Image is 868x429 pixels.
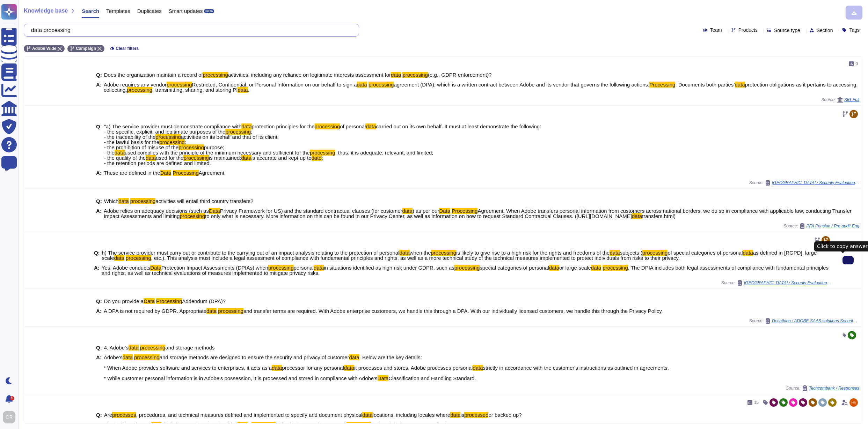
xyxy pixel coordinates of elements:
[786,385,859,391] span: Source:
[272,365,282,371] mark: data
[388,375,476,381] span: Classification and Handling Standard.
[102,265,829,276] span: . The DPIA includes both legal assessments of compliance with fundamental principles and rights, ...
[439,208,450,214] mark: Data
[96,355,102,381] b: A:
[125,150,310,156] span: used complies with the principle of the minimum necessary and sufficient for the
[710,28,722,32] span: Team
[126,255,151,261] mark: processing
[152,87,238,93] span: , transmitting, sharing, and storing PI
[241,155,251,161] mark: data
[754,400,759,405] span: 15
[428,72,492,78] span: (e.g., GDPR enforcement)?
[251,155,312,161] span: is accurate and kept up to
[118,198,129,204] mark: data
[155,198,253,204] span: activities will entail third country transfers?
[450,412,460,418] mark: data
[649,82,675,88] mark: Processing
[675,82,735,88] span: : Documents both parties’
[159,139,185,145] mark: processing
[3,411,15,423] img: user
[173,170,199,176] mark: Processing
[182,298,226,304] span: Addendum (DPA)?
[96,170,102,175] b: A:
[248,87,249,93] span: .
[844,98,859,102] span: SIG Full
[276,422,347,428] span: or backed up are documented.
[104,170,160,176] span: These are defined in the
[744,281,831,285] span: [GEOGRAPHIC_DATA] / Security Evaluation SecNumCloud English 02042025 V2
[104,144,224,156] span: purpose; - the
[160,354,349,360] span: and storage methods are designed to ensure the security and privacy of customer
[104,198,119,204] span: Which
[104,208,209,214] span: Adobe relies on adequacy decisions (such as
[849,28,860,32] span: Tags
[772,181,859,185] span: [GEOGRAPHIC_DATA] / Security Evaluation SecNumCloud English 02042025 V2
[104,345,129,351] span: 4. Adobe’s
[203,72,228,78] mark: processing
[743,250,753,256] mark: data
[167,82,192,88] mark: processing
[130,198,156,204] mark: processing
[136,412,362,418] span: , procedures, and technical measures defined and implemented to specify and document physical
[123,354,133,360] mark: data
[821,97,859,103] span: Source:
[549,265,559,271] mark: data
[238,422,248,428] mark: data
[315,123,340,129] mark: processing
[610,250,620,256] mark: data
[180,213,205,219] mark: processing
[620,250,642,256] span: subjects (
[104,208,852,219] span: Agreement. When Adobe transfers personal information from customers across national borders, we d...
[324,265,454,271] span: in situations identified as high risk under GDPR, such as
[161,265,268,271] span: Protection Impact Assessments (DPIAs) when
[76,46,96,51] span: Campaign
[228,72,391,78] span: activities, including any reliance on legitimate interests assessment for
[115,150,125,156] mark: data
[721,280,831,286] span: Source:
[96,72,102,77] b: Q:
[156,155,183,161] span: used for the
[668,250,743,256] span: of special categories of personal
[347,422,371,428] mark: Processes
[204,9,214,13] div: BETA
[225,129,251,135] mark: processing
[102,250,400,256] span: h) The service provider must carry out or contribute to the carrying out of an impact analysis re...
[104,422,151,428] span: Physical locations of
[480,265,549,271] span: special categories of personal
[456,250,610,256] span: is likely to give rise to a high risk for the rights and freedoms of the
[104,139,186,150] span: ; - the prohibition of misuse of the
[32,46,56,51] span: Adobe Wide
[241,123,251,129] mark: data
[473,365,483,371] mark: data
[218,308,243,314] mark: processing
[1,409,20,425] button: user
[454,265,480,271] mark: processing
[104,129,252,140] span: ; - the traceability of the
[96,208,102,219] b: A:
[354,365,473,371] span: it processes and stores. Adobe processes personal
[160,170,172,176] mark: Data
[378,375,389,381] mark: Data
[783,223,859,229] span: Source:
[391,72,401,78] mark: data
[161,422,238,428] span: , including any locations in which
[137,8,162,14] span: Duplicates
[94,250,100,261] b: Q:
[199,170,224,176] span: Agreement
[642,213,676,219] span: transfers.html)
[205,213,632,219] span: to only what is necessary. More information on this can be found in our Privacy Center, as well a...
[310,150,335,156] mark: processing
[102,265,151,271] span: Yes, Adobe conducts
[402,208,413,214] mark: data
[248,422,251,428] span: is
[127,87,153,93] mark: processing
[314,265,324,271] mark: data
[369,82,394,88] mark: processing
[855,62,858,66] span: 0
[252,123,315,129] span: protection principles for the
[129,345,139,351] mark: data
[104,308,206,314] span: A DPA is not required by GDPR. Appropriate
[178,144,204,150] mark: processing
[362,412,372,418] mark: data
[165,345,214,351] span: and storage methods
